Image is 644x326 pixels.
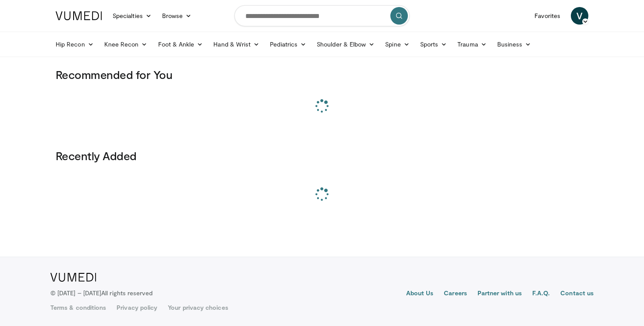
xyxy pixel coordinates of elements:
a: Knee Recon [99,36,153,53]
a: F.A.Q. [532,289,550,299]
a: Partner with us [478,289,522,299]
a: Shoulder & Elbow [311,36,380,53]
a: About Us [406,289,434,299]
img: VuMedi Logo [56,11,102,20]
h3: Recommended for You [56,68,588,82]
a: Terms & conditions [50,303,106,312]
a: Sports [415,36,453,53]
a: Browse [157,7,197,25]
a: Hand & Wrist [208,36,265,53]
a: Spine [380,36,414,53]
a: V [571,7,588,25]
a: Contact us [560,289,594,299]
span: All rights reserved [101,289,152,297]
a: Favorites [529,7,566,25]
a: Your privacy choices [168,303,228,312]
a: Business [492,36,537,53]
a: Foot & Ankle [153,36,209,53]
a: Hip Recon [50,36,99,53]
a: Trauma [452,36,492,53]
a: Careers [444,289,467,299]
a: Privacy policy [117,303,157,312]
h3: Recently Added [56,149,588,163]
a: Specialties [107,7,157,25]
a: Pediatrics [265,36,311,53]
input: Search topics, interventions [234,5,410,26]
p: © [DATE] – [DATE] [50,289,153,297]
img: VuMedi Logo [50,273,96,282]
